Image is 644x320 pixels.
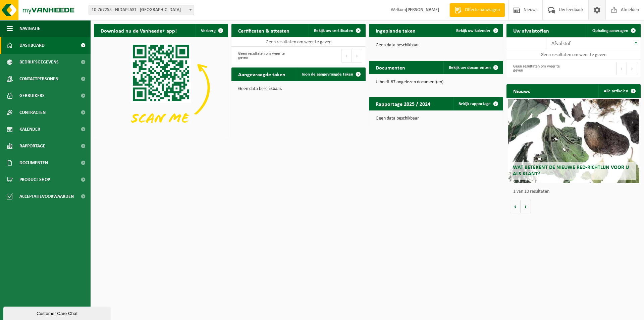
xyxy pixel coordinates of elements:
[592,29,628,33] span: Ophaling aanvragen
[369,24,422,37] h2: Ingeplande taken
[19,138,45,154] span: Rapportage
[19,154,48,171] span: Documenten
[551,41,571,46] span: Afvalstof
[341,49,352,62] button: Previous
[3,305,112,320] iframe: chat widget
[231,24,296,37] h2: Certificaten & attesten
[19,188,74,205] span: Acceptatievoorwaarden
[201,29,216,33] span: Verberg
[627,62,637,75] button: Next
[406,7,439,12] strong: [PERSON_NAME]
[369,97,437,110] h2: Rapportage 2025 / 2024
[352,49,362,62] button: Next
[19,87,45,104] span: Gebruikers
[231,37,366,47] td: Geen resultaten om weer te geven
[376,80,496,85] p: U heeft 87 ongelezen document(en).
[456,29,491,33] span: Bekijk uw kalender
[521,200,531,213] button: Volgende
[587,24,640,37] a: Ophaling aanvragen
[453,97,502,110] a: Bekijk rapportage
[463,7,501,13] span: Offerte aanvragen
[376,43,496,48] p: Geen data beschikbaar.
[376,116,496,121] p: Geen data beschikbaar
[89,5,194,15] span: 10-767255 - NIDAPLAST - HAULCHIN
[449,65,491,70] span: Bekijk uw documenten
[19,37,45,54] span: Dashboard
[451,24,502,37] a: Bekijk uw kalender
[19,171,50,188] span: Product Shop
[19,121,40,138] span: Kalender
[19,20,40,37] span: Navigatie
[513,189,637,194] p: 1 van 10 resultaten
[510,200,521,213] button: Vorige
[89,5,194,15] span: 10-767255 - NIDAPLAST - HAULCHIN
[19,54,59,71] span: Bedrijfsgegevens
[369,61,412,74] h2: Documenten
[510,61,570,76] div: Geen resultaten om weer te geven
[19,71,58,87] span: Contactpersonen
[443,61,502,74] a: Bekijk uw documenten
[231,67,292,81] h2: Aangevraagde taken
[296,67,365,81] a: Toon de aangevraagde taken
[508,99,639,183] a: Wat betekent de nieuwe RED-richtlijn voor u als klant?
[196,24,227,37] button: Verberg
[309,24,365,37] a: Bekijk uw certificaten
[506,84,537,97] h2: Nieuws
[235,48,295,63] div: Geen resultaten om weer te geven
[449,3,505,17] a: Offerte aanvragen
[513,165,629,177] span: Wat betekent de nieuwe RED-richtlijn voor u als klant?
[314,29,353,33] span: Bekijk uw certificaten
[19,104,46,121] span: Contracten
[94,24,183,37] h2: Download nu de Vanheede+ app!
[94,37,228,138] img: Download de VHEPlus App
[506,50,641,59] td: Geen resultaten om weer te geven
[598,84,640,98] a: Alle artikelen
[238,87,359,91] p: Geen data beschikbaar.
[301,72,353,77] span: Toon de aangevraagde taken
[616,62,627,75] button: Previous
[506,24,556,37] h2: Uw afvalstoffen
